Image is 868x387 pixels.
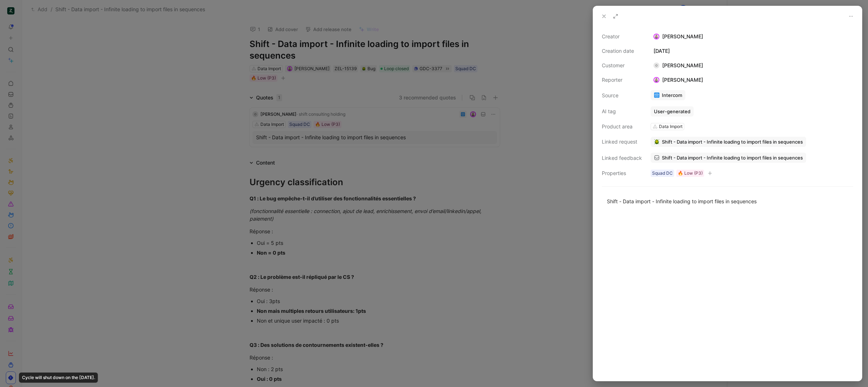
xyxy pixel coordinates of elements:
[607,197,848,205] div: Shift - Data import - Infinite loading to import files in sequences
[654,139,660,145] img: 🪲
[662,139,803,145] span: Shift - Data import - Infinite loading to import files in sequences
[602,107,642,116] div: AI tag
[602,32,642,41] div: Creator
[602,47,642,55] div: Creation date
[19,373,98,383] div: Cycle will shut down on the [DATE].
[651,153,806,163] a: Shift - Data import - Infinite loading to import files in sequences
[651,47,853,55] div: [DATE]
[678,170,703,177] div: 🔥 Low (P3)
[651,32,853,41] div: [PERSON_NAME]
[602,169,642,178] div: Properties
[602,61,642,70] div: Customer
[659,123,682,130] div: Data Import
[651,137,806,147] button: 🪲Shift - Data import - Infinite loading to import files in sequences
[654,108,690,115] div: User-generated
[654,34,659,39] img: avatar
[602,154,642,162] div: Linked feedback
[602,91,642,100] div: Source
[651,90,685,100] a: Intercom
[602,122,642,131] div: Product area
[652,170,673,177] div: Squad DC
[662,154,803,161] span: Shift - Data import - Infinite loading to import files in sequences
[602,76,642,84] div: Reporter
[602,137,642,146] div: Linked request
